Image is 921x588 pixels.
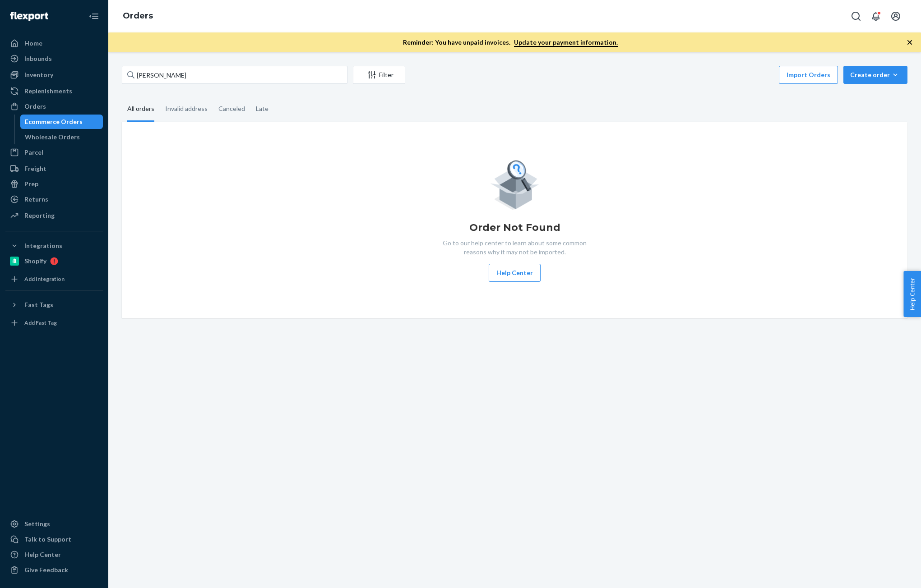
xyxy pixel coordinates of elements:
[5,532,103,547] a: Talk to Support
[5,298,103,312] button: Fast Tags
[5,517,103,531] a: Settings
[10,12,48,21] img: Flexport logo
[847,7,865,25] button: Open Search Box
[5,563,103,577] button: Give Feedback
[127,97,154,122] div: All orders
[5,36,103,51] a: Home
[353,66,405,84] button: Filter
[903,271,921,317] button: Help Center
[436,239,594,257] p: Go to our help center to learn about some common reasons why it may not be imported.
[353,70,405,79] div: Filter
[24,300,53,309] div: Fast Tags
[5,68,103,82] a: Inventory
[24,39,42,48] div: Home
[5,272,103,286] a: Add Integration
[5,316,103,330] a: Add Fast Tag
[256,97,268,120] div: Late
[24,550,61,559] div: Help Center
[5,547,103,562] a: Help Center
[24,54,52,63] div: Inbounds
[24,519,50,528] div: Settings
[843,66,907,84] button: Create order
[20,115,103,129] a: Ecommerce Orders
[24,319,57,326] div: Add Fast Tag
[5,254,103,268] a: Shopify
[24,87,72,96] div: Replenishments
[25,133,80,142] div: Wholesale Orders
[24,148,43,157] div: Parcel
[24,70,53,79] div: Inventory
[469,220,560,235] h1: Order Not Found
[24,565,68,574] div: Give Feedback
[850,70,901,79] div: Create order
[25,117,83,126] div: Ecommerce Orders
[5,239,103,253] button: Integrations
[24,535,71,544] div: Talk to Support
[24,257,46,266] div: Shopify
[24,164,46,173] div: Freight
[5,208,103,223] a: Reporting
[489,264,541,282] button: Help Center
[5,161,103,176] a: Freight
[5,192,103,207] a: Returns
[24,195,48,204] div: Returns
[24,241,62,250] div: Integrations
[514,38,618,47] a: Update your payment information.
[403,38,618,47] p: Reminder: You have unpaid invoices.
[887,7,905,25] button: Open account menu
[24,275,65,283] div: Add Integration
[867,7,885,25] button: Open notifications
[24,102,46,111] div: Orders
[5,84,103,98] a: Replenishments
[779,66,838,84] button: Import Orders
[165,97,208,120] div: Invalid address
[116,3,160,29] ol: breadcrumbs
[122,66,347,84] input: Search orders
[5,177,103,191] a: Prep
[24,211,55,220] div: Reporting
[5,145,103,160] a: Parcel
[20,130,103,144] a: Wholesale Orders
[85,7,103,25] button: Close Navigation
[218,97,245,120] div: Canceled
[24,179,38,188] div: Prep
[123,11,153,21] a: Orders
[490,158,539,210] img: Empty list
[5,99,103,114] a: Orders
[5,51,103,66] a: Inbounds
